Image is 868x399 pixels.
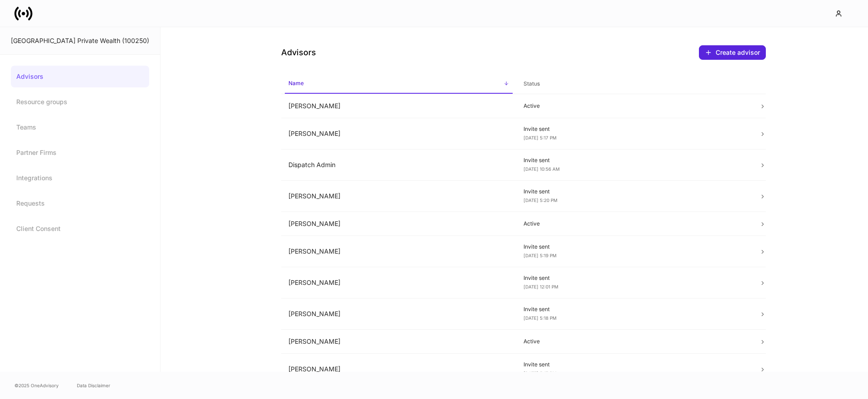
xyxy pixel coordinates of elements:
p: Invite sent [524,157,745,164]
td: [PERSON_NAME] [281,267,517,298]
h6: Status [524,79,540,88]
p: Invite sent [524,188,745,195]
td: [PERSON_NAME] [281,94,517,118]
span: [DATE] 5:17 PM [524,370,557,376]
h4: Advisors [281,47,316,58]
a: Data Disclaimer [77,382,110,389]
td: [PERSON_NAME] [281,212,517,236]
p: Invite sent [524,306,745,313]
div: [GEOGRAPHIC_DATA] Private Wealth (100250) [11,36,149,45]
td: [PERSON_NAME] [281,330,517,354]
p: Active [524,338,745,345]
a: Partner Firms [11,142,149,163]
span: [DATE] 5:19 PM [524,253,557,258]
td: [PERSON_NAME] [281,118,517,149]
p: Invite sent [524,125,745,133]
span: [DATE] 5:17 PM [524,135,557,140]
span: [DATE] 5:20 PM [524,197,557,203]
div: Create advisor [705,49,760,56]
span: © 2025 OneAdvisory [14,382,59,389]
td: [PERSON_NAME] [281,236,517,267]
h6: Name [288,79,304,87]
span: Name [285,74,513,94]
a: Integrations [11,167,149,189]
a: Client Consent [11,218,149,240]
p: Invite sent [524,243,745,250]
a: Advisors [11,66,149,87]
p: Invite sent [524,274,745,282]
span: [DATE] 12:01 PM [524,284,558,289]
td: [PERSON_NAME] [281,354,517,385]
p: Invite sent [524,361,745,368]
span: [DATE] 10:56 AM [524,166,560,172]
span: Status [520,75,748,93]
a: Resource groups [11,91,149,113]
p: Active [524,220,745,227]
td: Dispatch Admin [281,149,517,181]
td: [PERSON_NAME] [281,298,517,330]
td: [PERSON_NAME] [281,181,517,212]
span: [DATE] 5:18 PM [524,315,557,321]
button: Create advisor [699,45,766,60]
a: Requests [11,192,149,214]
p: Active [524,102,745,110]
a: Teams [11,116,149,138]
